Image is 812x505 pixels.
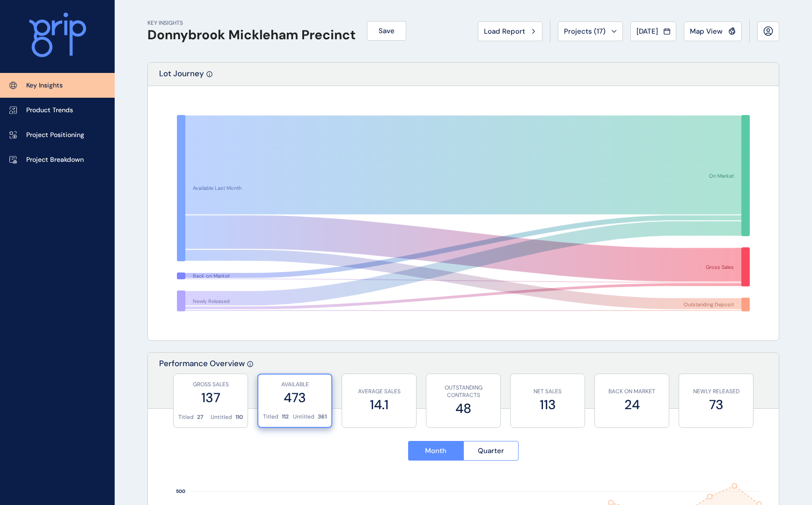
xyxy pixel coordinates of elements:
[178,381,243,389] p: GROSS SALES
[235,413,243,421] p: 110
[347,396,411,414] label: 14.1
[178,413,194,421] p: Titled
[211,413,232,421] p: Untitled
[636,27,658,36] span: [DATE]
[478,446,504,455] span: Quarter
[176,489,185,495] text: 500
[425,446,446,455] span: Month
[690,27,723,36] span: Map View
[431,384,496,400] p: OUTSTANDING CONTRACTS
[408,441,463,461] button: Month
[263,381,327,389] p: AVAILABLE
[600,396,664,414] label: 24
[26,81,63,90] p: Key Insights
[684,396,748,414] label: 73
[159,68,204,86] p: Lot Journey
[147,27,356,43] h1: Donnybrook Mickleham Precinct
[478,22,542,41] button: Load Report
[379,26,395,36] span: Save
[515,388,580,396] p: NET SALES
[26,106,73,115] p: Product Trends
[159,358,245,408] p: Performance Overview
[318,413,327,421] p: 361
[367,21,406,41] button: Save
[197,413,203,421] p: 27
[558,22,623,41] button: Projects (17)
[564,27,606,36] span: Projects ( 17 )
[463,441,519,461] button: Quarter
[282,413,289,421] p: 112
[684,388,748,396] p: NEWLY RELEASED
[26,155,84,165] p: Project Breakdown
[293,413,315,421] p: Untitled
[263,389,327,407] label: 473
[26,130,84,140] p: Project Positioning
[431,399,496,418] label: 48
[484,27,525,36] span: Load Report
[515,396,580,414] label: 113
[347,388,411,396] p: AVERAGE SALES
[147,19,356,27] p: KEY INSIGHTS
[600,388,664,396] p: BACK ON MARKET
[178,389,243,407] label: 137
[684,22,742,41] button: Map View
[263,413,278,421] p: Titled
[630,22,676,41] button: [DATE]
